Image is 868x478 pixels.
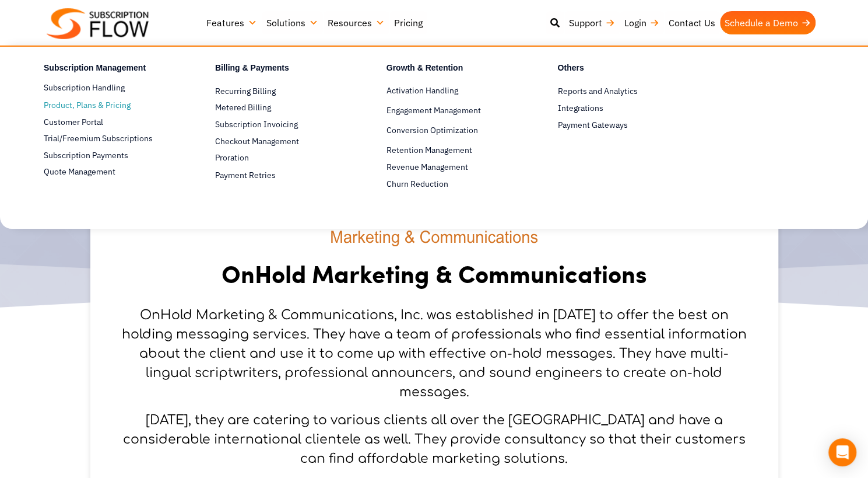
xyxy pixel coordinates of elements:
a: Subscription Handling [44,81,174,95]
a: Engagement Management [386,104,517,118]
a: Payment Gateways [557,118,688,132]
p: [DATE], they are catering to various clients all over the [GEOGRAPHIC_DATA] and have a considerab... [120,411,749,469]
a: Resources [323,11,389,34]
a: Trial/Freemium Subscriptions [44,132,174,146]
a: Features [202,11,262,34]
a: Login [620,11,664,34]
a: Customer Portal [44,115,174,129]
span: Product, Plans & Pricing [44,99,131,111]
div: Open Intercom Messenger [828,438,856,466]
a: Product, Plans & Pricing [44,98,174,112]
a: Checkout Management [215,135,346,149]
span: Revenue Management [386,161,468,173]
a: Churn Reduction [386,177,517,191]
span: Reports and Analytics [557,85,637,97]
span: Retention Management [386,144,472,156]
span: Subscription Payments [44,149,128,162]
span: Customer Portal [44,116,103,128]
p: OnHold Marketing & Communications, Inc. was established in [DATE] to offer the best on holding me... [120,306,749,402]
span: Payment Gateways [557,119,627,131]
a: Retention Management [386,144,517,158]
span: Recurring Billing [215,85,276,97]
span: Checkout Management [215,135,299,148]
a: Schedule a Demo [720,11,816,34]
img: Subscriptionflow [47,8,149,39]
h4: Others [557,61,688,78]
a: Revenue Management [386,160,517,174]
a: Quote Management [44,165,174,179]
a: Support [564,11,620,34]
a: Integrations [557,101,688,115]
a: Payment Retries [215,168,346,182]
a: Reports and Analytics [557,84,688,98]
a: Contact Us [664,11,720,34]
span: Integrations [557,102,603,114]
span: Churn Reduction [386,178,448,190]
span: Payment Retries [215,169,276,182]
a: Metered Billing [215,101,346,115]
a: Pricing [389,11,427,34]
a: Recurring Billing [215,84,346,98]
a: Conversion Optimization [386,124,517,138]
a: Solutions [262,11,323,34]
h1: OnHold Marketing & Communications [90,258,778,289]
a: Subscription Payments [44,148,174,162]
h4: Growth & Retention [386,61,517,78]
h4: Billing & Payments [215,61,346,78]
a: Subscription Invoicing [215,118,346,132]
a: Proration [215,151,346,165]
a: Activation Handling [386,84,517,98]
h4: Subscription Management [44,61,174,78]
